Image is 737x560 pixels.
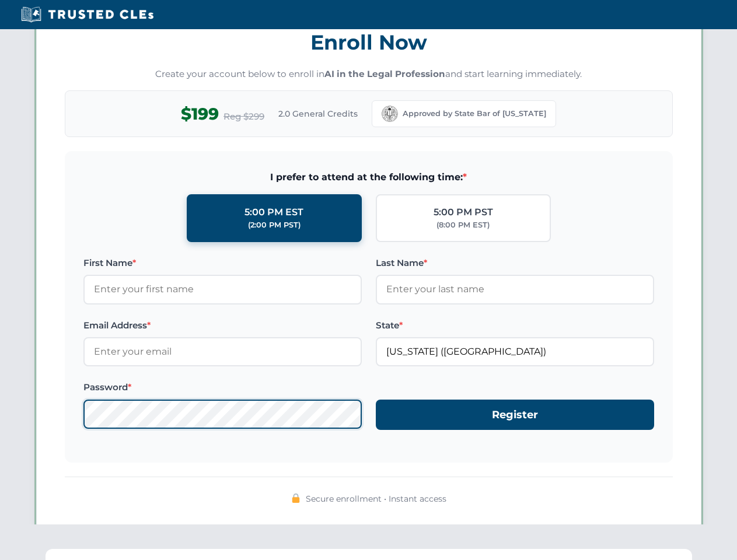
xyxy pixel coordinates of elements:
img: California Bar [382,106,398,122]
div: (8:00 PM EST) [436,219,490,231]
span: Secure enrollment • Instant access [306,492,446,505]
div: 5:00 PM PST [434,205,493,220]
div: (2:00 PM PST) [248,219,301,231]
input: Enter your email [83,337,362,366]
img: Trusted CLEs [18,6,157,23]
input: Enter your first name [83,275,362,304]
span: $199 [181,101,219,127]
div: 5:00 PM EST [244,205,303,220]
strong: AI in the Legal Profession [324,68,445,79]
p: Create your account below to enroll in and start learning immediately. [65,68,673,81]
input: California (CA) [376,337,654,366]
label: Password [83,380,362,394]
label: State [376,318,654,332]
span: Reg $299 [223,110,264,124]
label: First Name [83,256,362,270]
label: Last Name [376,256,654,270]
h3: Enroll Now [65,24,673,61]
button: Register [376,400,654,430]
span: 2.0 General Credits [278,107,358,120]
input: Enter your last name [376,275,654,304]
label: Email Address [83,318,362,332]
span: I prefer to attend at the following time: [83,170,654,185]
span: Approved by State Bar of [US_STATE] [403,108,546,120]
img: 🔒 [291,494,301,503]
